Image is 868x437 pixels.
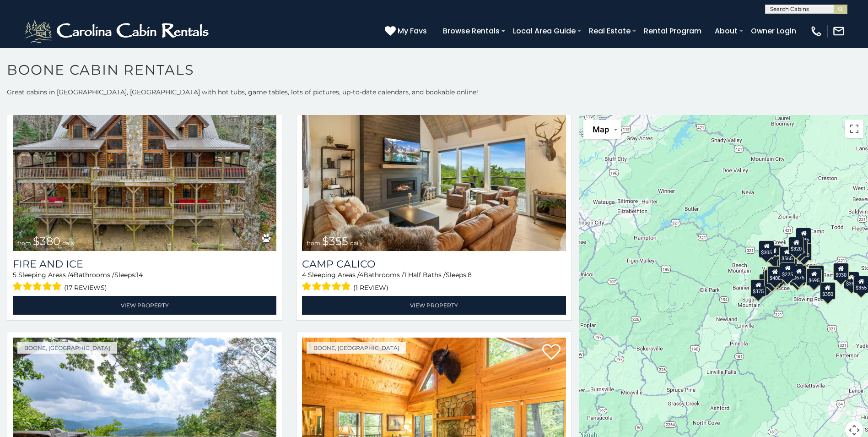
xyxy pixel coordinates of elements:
[777,259,793,276] div: $451
[302,271,306,279] span: 4
[542,343,561,362] a: Add to favorites
[710,23,742,39] a: About
[806,268,822,286] div: $695
[13,270,276,294] div: Sleeping Areas / Bathrooms / Sleeps:
[746,23,801,39] a: Owner Login
[809,265,824,283] div: $380
[322,235,348,248] span: $355
[307,342,406,354] a: Boone, [GEOGRAPHIC_DATA]
[302,74,566,251] img: Camp Calico
[385,25,429,37] a: My Favs
[790,263,806,281] div: $395
[796,228,811,245] div: $525
[584,23,635,39] a: Real Estate
[767,266,783,284] div: $400
[810,25,823,38] img: phone-regular-white.png
[353,282,388,294] span: (1 review)
[791,266,807,283] div: $675
[438,23,504,39] a: Browse Rentals
[764,270,780,287] div: $325
[302,296,566,315] a: View Property
[779,246,795,264] div: $565
[33,235,60,248] span: $380
[782,249,797,266] div: $349
[307,240,320,246] span: from
[404,271,446,279] span: 1 Half Baths /
[593,125,609,134] span: Map
[13,258,276,270] a: Fire And Ice
[302,270,566,294] div: Sleeping Areas / Bathrooms / Sleeps:
[302,74,566,251] a: Camp Calico from $355 daily
[639,23,706,39] a: Rental Program
[17,342,117,354] a: Boone, [GEOGRAPHIC_DATA]
[820,282,836,300] div: $350
[17,240,31,246] span: from
[13,271,16,279] span: 5
[468,271,472,279] span: 8
[398,25,427,37] span: My Favs
[23,17,213,45] img: White-1-2.png
[70,271,74,279] span: 4
[832,25,845,38] img: mail-regular-white.png
[253,343,271,362] a: Add to favorites
[844,272,859,289] div: $355
[773,256,788,273] div: $410
[13,296,276,315] a: View Property
[64,282,107,294] span: (17 reviews)
[759,240,774,258] div: $305
[359,271,363,279] span: 4
[583,120,621,139] button: Change map style
[833,263,849,280] div: $930
[136,271,143,279] span: 14
[750,279,766,297] div: $375
[302,258,566,270] a: Camp Calico
[788,237,804,254] div: $320
[13,74,276,251] img: Fire And Ice
[780,262,795,280] div: $225
[350,240,363,246] span: daily
[13,74,276,251] a: Fire And Ice from $380 daily
[62,240,75,246] span: daily
[508,23,580,39] a: Local Area Guide
[845,120,863,138] button: Toggle fullscreen view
